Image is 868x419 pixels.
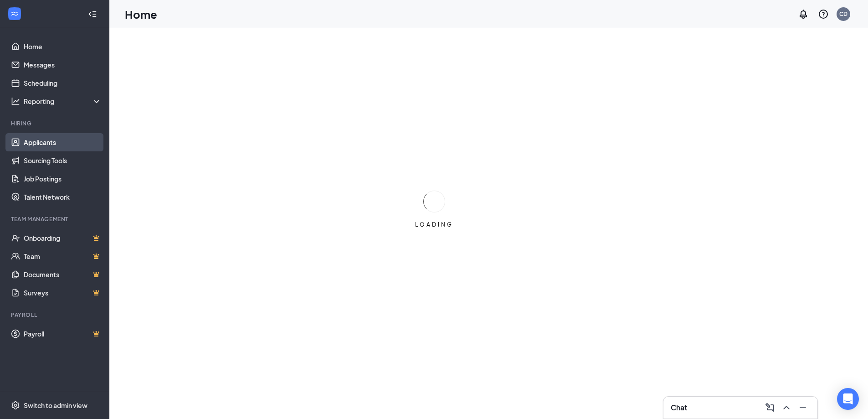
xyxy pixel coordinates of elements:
[797,402,808,413] svg: Minimize
[24,74,102,92] a: Scheduling
[24,229,102,247] a: OnboardingCrown
[11,401,20,410] svg: Settings
[11,311,100,319] div: Payroll
[24,265,102,284] a: DocumentsCrown
[763,400,777,415] button: ComposeMessage
[796,400,810,415] button: Minimize
[24,401,87,410] div: Switch to admin view
[781,402,792,413] svg: ChevronUp
[24,97,102,106] div: Reporting
[11,119,100,127] div: Hiring
[24,151,102,170] a: Sourcing Tools
[765,402,776,413] svg: ComposeMessage
[24,284,102,302] a: SurveysCrown
[839,10,847,18] div: CD
[24,188,102,206] a: Talent Network
[671,403,687,413] h3: Chat
[24,247,102,265] a: TeamCrown
[24,325,102,343] a: PayrollCrown
[88,10,97,19] svg: Collapse
[779,400,794,415] button: ChevronUp
[818,9,829,20] svg: QuestionInfo
[24,56,102,74] a: Messages
[11,215,100,223] div: Team Management
[24,170,102,188] a: Job Postings
[798,9,809,20] svg: Notifications
[24,37,102,56] a: Home
[10,9,19,18] svg: WorkstreamLogo
[11,97,20,106] svg: Analysis
[24,133,102,151] a: Applicants
[125,6,157,22] h1: Home
[411,221,457,228] div: LOADING
[837,388,859,410] div: Open Intercom Messenger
